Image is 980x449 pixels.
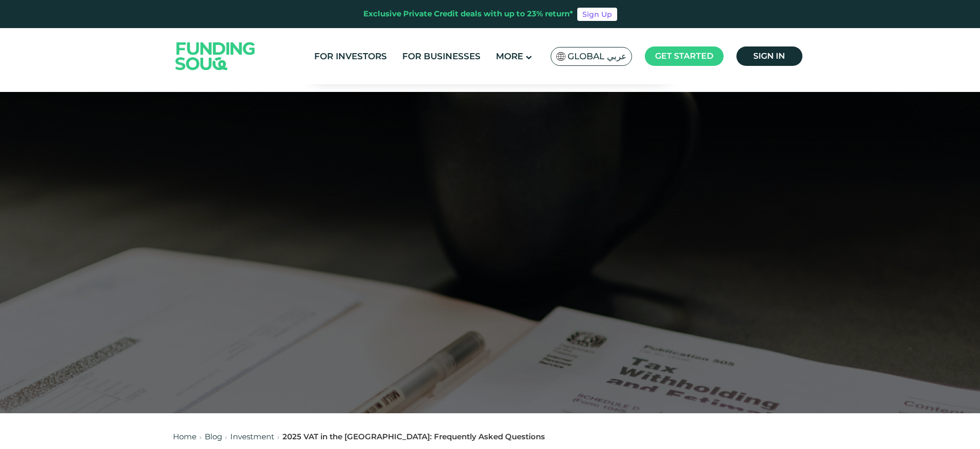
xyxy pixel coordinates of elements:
div: 2025 VAT in the [GEOGRAPHIC_DATA]: Frequently Asked Questions [282,431,545,443]
span: Get started [655,51,713,61]
span: Global عربي [568,51,626,62]
a: Sign Up [577,8,617,21]
span: Sign in [753,51,785,61]
div: Exclusive Private Credit deals with up to 23% return* [363,8,573,20]
a: Sign in [736,46,802,66]
span: More [496,51,523,61]
a: For Investors [312,48,389,65]
a: For Businesses [400,48,483,65]
img: Logo [165,30,266,82]
a: Investment [230,432,274,441]
img: SA Flag [556,52,565,61]
a: Home [173,432,197,441]
a: Blog [205,432,222,441]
